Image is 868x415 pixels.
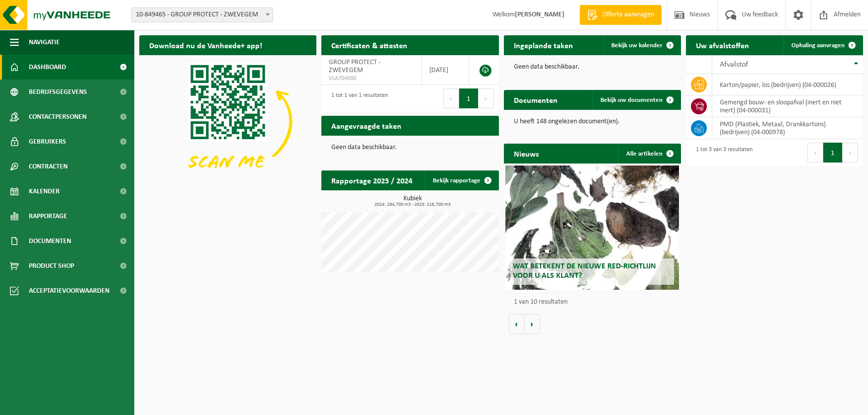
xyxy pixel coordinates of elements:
a: Ophaling aanvragen [783,35,862,55]
span: Gebruikers [29,129,66,154]
button: Vorige [509,314,525,334]
button: Previous [443,88,459,108]
span: Contactpersonen [29,104,87,129]
p: U heeft 148 ongelezen document(en). [514,118,671,125]
span: 2024: 294,700 m3 - 2025: 216,700 m3 [326,202,498,207]
a: Bekijk uw kalender [603,35,680,55]
span: Kalender [29,179,60,204]
div: 1 tot 3 van 3 resultaten [691,142,753,164]
span: Ophaling aanvragen [791,42,845,49]
span: 10-849465 - GROUP PROTECT - ZWEVEGEM [132,8,273,22]
td: karton/papier, los (bedrijven) (04-000026) [712,74,863,95]
button: 1 [459,88,479,108]
span: Contracten [29,154,68,179]
strong: [PERSON_NAME] [515,11,565,18]
button: Next [479,88,494,108]
a: Bekijk uw documenten [592,90,680,110]
td: gemengd bouw- en sloopafval (inert en niet inert) (04-000031) [712,95,863,117]
span: Rapportage [29,204,67,229]
td: [DATE] [422,55,469,85]
h2: Documenten [504,90,568,109]
h2: Aangevraagde taken [321,116,411,135]
img: Download de VHEPlus App [139,55,316,188]
span: Navigatie [29,30,60,55]
h2: Rapportage 2025 / 2024 [321,170,422,190]
a: Wat betekent de nieuwe RED-richtlijn voor u als klant? [505,166,679,290]
span: GROUP PROTECT - ZWEVEGEM [329,59,381,74]
td: PMD (Plastiek, Metaal, Drankkartons) (bedrijven) (04-000978) [712,117,863,139]
h2: Ingeplande taken [504,35,583,55]
h2: Download nu de Vanheede+ app! [139,35,272,55]
span: Bekijk uw documenten [600,97,663,103]
span: Bedrijfsgegevens [29,80,87,104]
h3: Kubiek [326,195,498,207]
a: Alle artikelen [618,144,680,164]
span: Bekijk uw kalender [611,42,663,49]
p: Geen data beschikbaar. [514,64,671,71]
span: 10-849465 - GROUP PROTECT - ZWEVEGEM [131,7,273,22]
h2: Certificaten & attesten [321,35,417,55]
h2: Nieuws [504,144,549,163]
p: 1 van 10 resultaten [514,299,676,306]
span: Afvalstof [720,61,748,69]
h2: Uw afvalstoffen [686,35,759,55]
button: Next [843,143,858,163]
span: Documenten [29,229,71,253]
span: Product Shop [29,253,74,278]
a: Offerte aanvragen [579,5,662,25]
span: Wat betekent de nieuwe RED-richtlijn voor u als klant? [513,262,656,280]
span: Dashboard [29,55,66,80]
span: Acceptatievoorwaarden [29,278,109,303]
span: VLA704690 [329,75,414,83]
p: Geen data beschikbaar. [331,144,488,151]
button: Volgende [525,314,540,334]
button: Previous [807,143,823,163]
span: Offerte aanvragen [600,10,657,20]
a: Bekijk rapportage [425,170,498,190]
div: 1 tot 1 van 1 resultaten [326,87,388,109]
button: 1 [823,143,843,163]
